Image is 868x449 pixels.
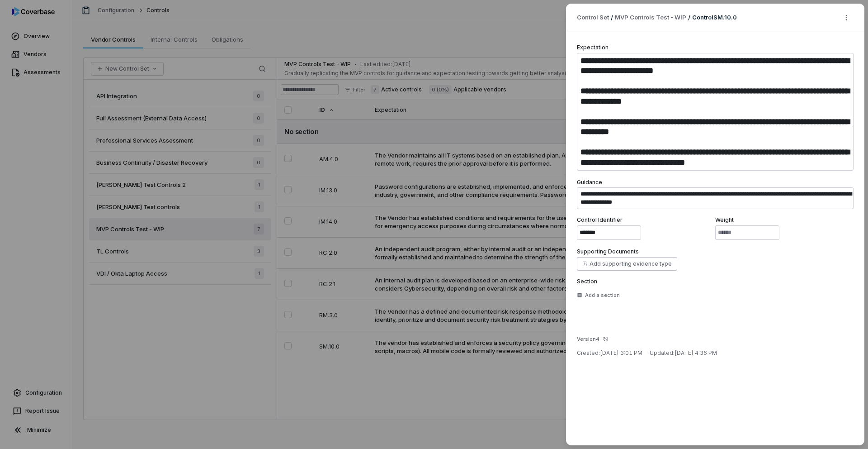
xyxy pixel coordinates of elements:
label: Control Identifier [577,216,715,224]
label: Guidance [577,179,602,186]
span: Control Set [577,13,609,22]
button: More actions [839,11,854,24]
button: Add supporting evidence type [577,257,677,271]
a: MVP Controls Test - WIP [615,13,686,22]
p: / [688,14,690,22]
span: Updated: [DATE] 4:36 PM [650,349,717,356]
label: Weight [715,216,854,224]
button: Version4 [574,330,611,349]
div: Add a section [577,292,620,299]
label: Supporting Documents [577,248,639,255]
label: Section [577,278,854,285]
label: Expectation [577,44,609,51]
button: Add a section [574,287,623,303]
span: Created: [DATE] 3:01 PM [577,349,642,356]
span: Control SM.10.0 [692,14,737,21]
p: / [611,14,613,22]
